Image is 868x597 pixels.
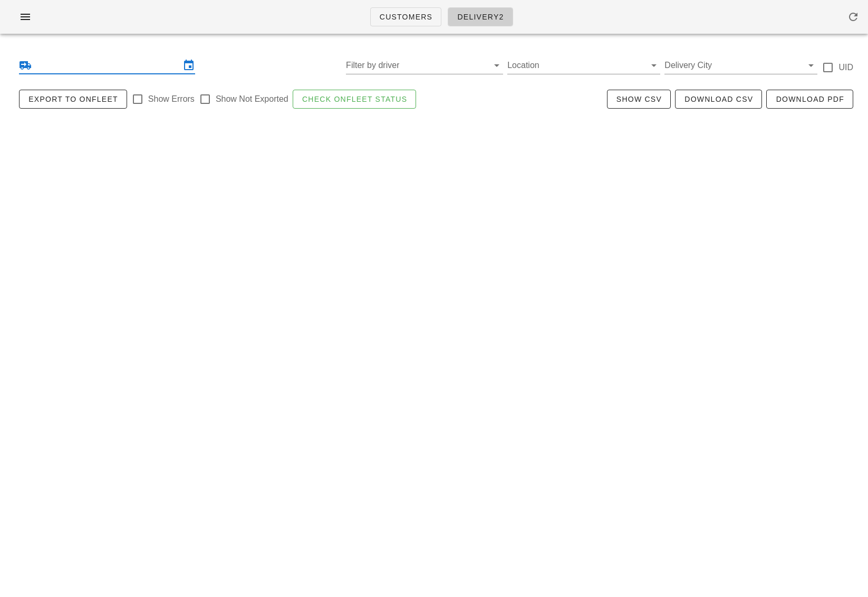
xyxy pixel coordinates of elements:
div: Filter by driver [346,57,503,74]
span: Download CSV [684,95,753,103]
div: Location [507,57,660,74]
button: Show CSV [607,90,671,109]
span: Delivery2 [457,13,504,21]
span: Check Onfleet Status [302,95,408,103]
span: Show CSV [616,95,662,103]
a: Delivery2 [448,7,513,26]
span: Export to Onfleet [28,95,118,103]
button: Download CSV [675,90,762,109]
label: Show Errors [148,94,195,104]
a: Customers [370,7,442,26]
button: Download PDF [766,90,853,109]
button: Check Onfleet Status [293,90,417,109]
label: Show Not Exported [216,94,288,104]
label: UID [838,62,853,73]
div: Delivery City [664,57,817,74]
span: Customers [379,13,433,21]
button: Export to Onfleet [19,90,127,109]
span: Download PDF [775,95,844,103]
